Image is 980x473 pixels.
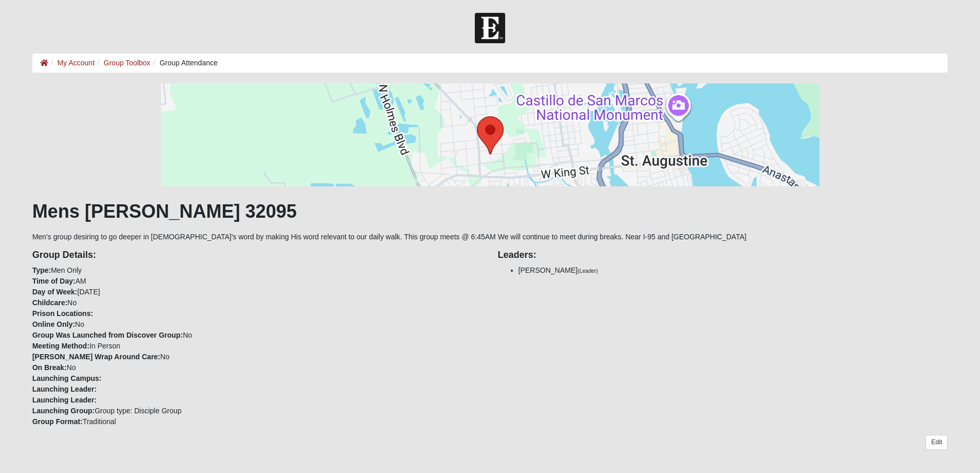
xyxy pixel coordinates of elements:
[32,277,76,285] strong: Time of Day:
[32,417,83,426] strong: Group Format:
[150,58,218,68] li: Group Attendance
[57,59,94,67] a: My Account
[32,266,51,274] strong: Type:
[32,320,75,328] strong: Online Only:
[32,250,483,261] h4: Group Details:
[32,385,97,393] strong: Launching Leader:
[32,353,161,361] strong: [PERSON_NAME] Wrap Around Care:
[104,59,151,67] a: Group Toolbox
[475,13,505,43] img: Church of Eleven22 Logo
[32,331,183,339] strong: Group Was Launched from Discover Group:
[519,265,948,276] li: [PERSON_NAME]
[32,200,948,222] h1: Mens [PERSON_NAME] 32095
[498,250,948,261] h4: Leaders:
[32,288,78,296] strong: Day of Week:
[32,309,93,318] strong: Prison Locations:
[32,363,67,372] strong: On Break:
[32,396,97,404] strong: Launching Leader:
[32,342,90,350] strong: Meeting Method:
[32,407,95,415] strong: Launching Group:
[32,299,67,307] strong: Childcare:
[925,435,948,450] a: Edit
[32,374,102,382] strong: Launching Campus:
[25,242,490,427] div: Men Only AM [DATE] No No No In Person No No Group type: Disciple Group Traditional
[578,268,598,274] small: (Leader)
